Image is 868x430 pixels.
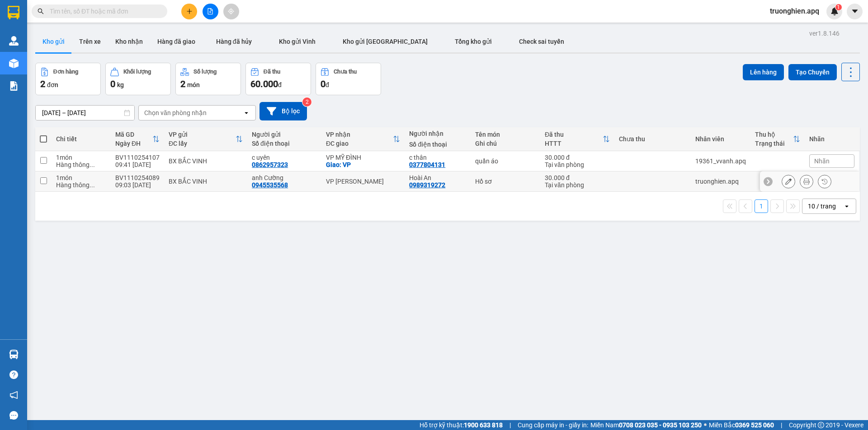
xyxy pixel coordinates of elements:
span: 1 [837,4,840,10]
div: Số lượng [193,69,217,75]
span: Kho gửi Vinh [279,38,316,45]
div: BX BẮC VINH [169,157,243,165]
div: Người gửi [252,131,317,138]
button: Số lượng2món [175,63,241,95]
span: Miền Bắc [709,420,774,430]
span: 0 [110,79,115,89]
span: kg [117,81,124,88]
button: Kho gửi [35,31,72,52]
div: Mã GD [115,131,152,138]
div: 10 / trang [808,202,836,211]
strong: 0708 023 035 - 0935 103 250 [619,421,702,429]
div: 0377804131 [409,161,445,168]
span: search [38,8,44,14]
div: 09:03 [DATE] [115,181,160,189]
div: 1 món [56,154,106,161]
div: Đã thu [264,69,280,75]
button: Tạo Chuyến [788,64,837,80]
div: anh Cường [252,174,317,181]
div: c uyên [252,154,317,161]
button: aim [223,4,239,19]
div: BV1110254089 [115,174,160,181]
img: warehouse-icon [9,59,19,68]
span: món [187,81,200,88]
span: đ [325,81,329,88]
button: Kho nhận [108,31,150,52]
span: Miền Nam [590,420,702,430]
div: Hoài An [409,174,466,181]
strong: 0369 525 060 [735,421,774,429]
div: Người nhận [409,130,466,137]
div: Nhân viên [695,135,746,143]
span: Hỗ trợ kỹ thuật: [420,420,503,430]
div: Tên món [475,131,536,138]
th: Toggle SortBy [750,127,805,151]
button: 1 [755,199,768,213]
span: đơn [47,81,58,88]
span: message [9,411,18,420]
div: Hàng thông thường [56,181,106,189]
img: icon-new-feature [830,7,839,15]
button: Hàng đã giao [150,31,203,52]
div: 0945535568 [252,181,288,189]
input: Select a date range. [36,106,134,120]
span: file-add [207,8,213,14]
div: Sửa đơn hàng [782,175,795,188]
div: 0862957323 [252,161,288,168]
div: Đã thu [545,131,603,138]
button: plus [181,4,197,19]
div: 30.000 đ [545,154,610,161]
span: Cung cấp máy in - giấy in: [518,420,588,430]
span: | [781,420,782,430]
div: c thân [409,154,466,161]
div: Hồ sơ [475,178,536,185]
svg: open [843,203,850,210]
div: 0989319272 [409,181,445,189]
div: BV1110254107 [115,154,160,161]
span: Kho gửi [GEOGRAPHIC_DATA] [343,38,428,45]
button: file-add [203,4,218,19]
div: 09:41 [DATE] [115,161,160,168]
div: Nhãn [809,135,854,143]
span: ... [90,181,95,189]
button: Trên xe [72,31,108,52]
th: Toggle SortBy [164,127,247,151]
th: Toggle SortBy [540,127,614,151]
span: 0 [321,79,325,89]
div: VP [PERSON_NAME] [326,178,400,185]
button: caret-down [847,4,863,19]
span: aim [228,8,234,14]
img: logo-vxr [8,6,19,19]
div: Chọn văn phòng nhận [144,108,207,117]
button: Đơn hàng2đơn [35,63,101,95]
div: Chi tiết [56,135,106,143]
div: Số điện thoại [252,140,317,147]
div: Tại văn phòng [545,181,610,189]
div: Đơn hàng [53,69,78,75]
div: 30.000 đ [545,174,610,181]
div: Tại văn phòng [545,161,610,168]
div: Chưa thu [334,69,357,75]
span: 60.000 [250,79,278,89]
span: notification [9,391,18,399]
span: plus [186,8,193,14]
span: | [509,420,511,430]
img: warehouse-icon [9,350,19,359]
div: VP gửi [169,131,236,138]
span: 2 [180,79,185,89]
div: ĐC lấy [169,140,236,147]
span: Nhãn [814,157,830,165]
div: Chưa thu [619,135,686,143]
div: Giao: VP [326,161,400,168]
div: VP MỸ ĐÌNH [326,154,400,161]
strong: 1900 633 818 [464,421,503,429]
input: Tìm tên, số ĐT hoặc mã đơn [50,6,156,16]
div: Ngày ĐH [115,140,152,147]
button: Lên hàng [743,64,784,80]
th: Toggle SortBy [111,127,164,151]
div: ĐC giao [326,140,393,147]
button: Bộ lọc [259,102,307,120]
th: Toggle SortBy [321,127,405,151]
div: VP nhận [326,131,393,138]
img: solution-icon [9,81,19,91]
